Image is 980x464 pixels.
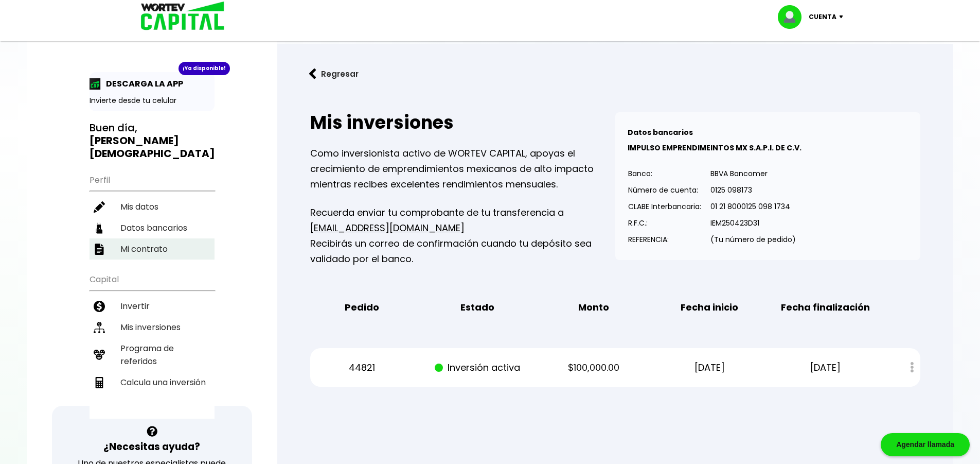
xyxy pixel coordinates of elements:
p: Recuerda enviar tu comprobante de tu transferencia a Recibirás un correo de confirmación cuando t... [310,205,615,267]
div: Agendar llamada [881,433,970,456]
div: ¡Ya disponible! [179,62,230,75]
img: flecha izquierda [309,68,316,79]
h3: Buen día, [90,122,215,160]
img: inversiones-icon.6695dc30.svg [94,322,105,333]
b: Monto [578,300,609,315]
img: icon-down [836,15,850,19]
img: profile-image [778,5,809,29]
img: datos-icon.10cf9172.svg [94,222,105,234]
p: REFERENCIA: [628,232,701,247]
p: R.F.C.: [628,215,701,231]
p: CLABE Interbancaria: [628,199,701,214]
p: [DATE] [661,360,758,375]
p: (Tu número de pedido) [710,232,796,247]
img: contrato-icon.f2db500c.svg [94,244,105,255]
button: Regresar [294,60,374,88]
p: IEM250423D31 [710,215,796,231]
b: IMPULSO EMPRENDIMEINTOS MX S.A.P.I. DE C.V. [628,143,801,153]
p: [DATE] [777,360,875,375]
b: Fecha finalización [781,300,870,315]
img: calculadora-icon.17d418c4.svg [94,377,105,388]
p: 0125 098173 [710,182,796,198]
b: [PERSON_NAME][DEMOGRAPHIC_DATA] [90,133,215,161]
p: Banco: [628,166,701,181]
a: Mis datos [90,196,215,217]
h3: ¿Necesitas ayuda? [103,439,200,454]
img: editar-icon.952d3147.svg [94,201,105,213]
ul: Capital [90,268,215,419]
p: Invierte desde tu celular [90,95,215,106]
h2: Mis inversiones [310,112,615,133]
p: BBVA Bancomer [710,166,796,181]
img: recomiendanos-icon.9b8e9327.svg [94,349,105,360]
p: Número de cuenta: [628,182,701,198]
p: Como inversionista activo de WORTEV CAPITAL, apoyas el crecimiento de emprendimientos mexicanos d... [310,146,615,192]
ul: Perfil [90,168,215,260]
p: $100,000.00 [545,360,643,375]
a: Mi contrato [90,238,215,260]
a: Invertir [90,296,215,317]
a: [EMAIL_ADDRESS][DOMAIN_NAME] [310,221,465,234]
b: Pedido [345,300,379,315]
p: DESCARGA LA APP [101,77,183,90]
a: Calcula una inversión [90,372,215,393]
p: Cuenta [809,9,836,25]
p: 44821 [313,360,411,375]
img: invertir-icon.b3b967d7.svg [94,301,105,312]
p: 01 21 8000125 098 1734 [710,199,796,214]
a: Programa de referidos [90,338,215,372]
a: flecha izquierdaRegresar [294,60,937,88]
b: Estado [460,300,494,315]
img: app-icon [90,78,101,90]
b: Datos bancarios [628,127,693,138]
b: Fecha inicio [681,300,738,315]
p: Inversión activa [429,360,527,375]
a: Mis inversiones [90,317,215,338]
a: Datos bancarios [90,217,215,238]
